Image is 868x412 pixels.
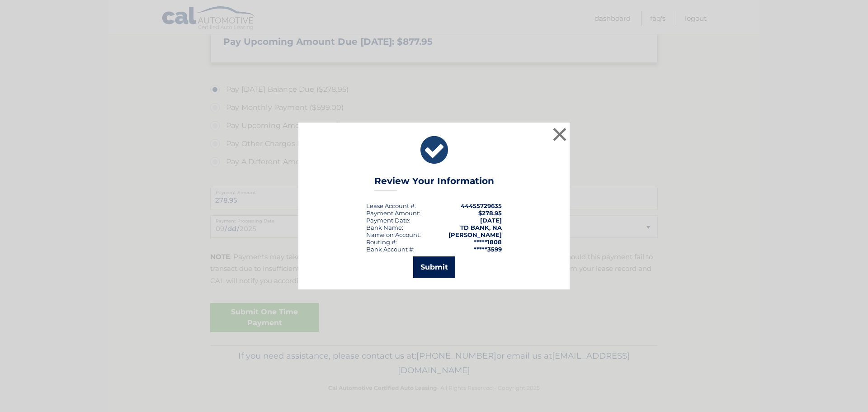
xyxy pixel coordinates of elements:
div: : [366,217,410,224]
button: × [551,125,569,143]
div: Payment Amount: [366,209,420,217]
div: Bank Name: [366,224,403,231]
span: $278.95 [478,209,502,217]
div: Routing #: [366,238,397,246]
span: Payment Date [366,217,409,224]
button: Submit [413,256,455,278]
strong: 44455729635 [461,202,502,209]
div: Lease Account #: [366,202,416,209]
h3: Review Your Information [374,175,494,191]
div: Name on Account: [366,231,421,238]
strong: TD BANK, NA [460,224,502,231]
strong: [PERSON_NAME] [448,231,502,238]
div: Bank Account #: [366,246,415,253]
span: [DATE] [480,217,502,224]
